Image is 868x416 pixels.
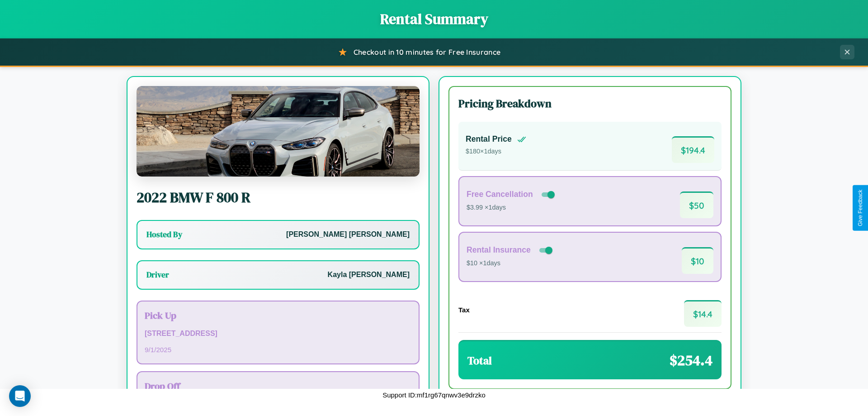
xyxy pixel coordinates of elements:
h3: Drop Off [145,379,411,392]
h3: Hosted By [146,229,182,240]
h4: Free Cancellation [467,190,533,199]
h2: 2022 BMW F 800 R [137,187,420,207]
div: Give Feedback [857,190,863,226]
span: $ 14.4 [684,300,722,327]
div: Open Intercom Messenger [9,385,31,407]
h1: Rental Summary [9,9,859,29]
h3: Pricing Breakdown [458,96,722,111]
h4: Tax [458,306,470,314]
h3: Driver [146,269,169,280]
h4: Rental Insurance [467,245,531,255]
img: BMW F 800 R [137,86,420,177]
span: $ 10 [682,247,713,274]
span: $ 254.4 [670,350,712,370]
p: $ 180 × 1 days [466,146,526,158]
span: $ 194.4 [672,136,714,163]
span: $ 50 [680,191,713,218]
p: $3.99 × 1 days [467,202,557,214]
p: $10 × 1 days [467,258,554,269]
h4: Rental Price [466,134,512,144]
span: Checkout in 10 minutes for Free Insurance [354,48,500,57]
p: Support ID: mf1rg67qnwv3e9drzko [382,389,486,401]
h3: Pick Up [145,309,411,322]
p: [STREET_ADDRESS] [145,327,411,340]
p: Kayla [PERSON_NAME] [328,268,410,282]
h3: Total [467,353,492,368]
p: 9 / 1 / 2025 [145,344,411,356]
p: [PERSON_NAME] [PERSON_NAME] [286,228,410,241]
